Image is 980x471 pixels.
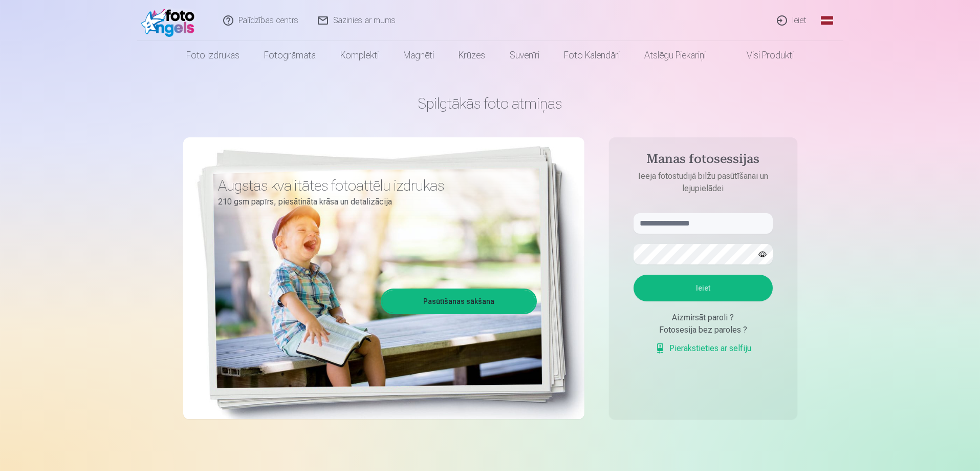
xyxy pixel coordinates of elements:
[391,41,446,70] a: Magnēti
[634,312,773,324] div: Aizmirsāt paroli ?
[632,41,718,70] a: Atslēgu piekariņi
[623,152,783,170] h4: Manas fotosessijas
[141,4,200,37] img: /fa1
[634,275,773,301] button: Ieiet
[183,94,797,113] h1: Spilgtākās foto atmiņas
[252,41,328,70] a: Fotogrāmata
[655,342,751,355] a: Pierakstieties ar selfiju
[497,41,552,70] a: Suvenīri
[446,41,497,70] a: Krūzes
[623,170,783,195] p: Ieeja fotostudijā bilžu pasūtīšanai un lejupielādei
[552,41,632,70] a: Foto kalendāri
[634,324,773,336] div: Fotosesija bez paroles ?
[174,41,252,70] a: Foto izdrukas
[718,41,806,70] a: Visi produkti
[218,195,529,209] p: 210 gsm papīrs, piesātināta krāsa un detalizācija
[328,41,391,70] a: Komplekti
[218,176,529,195] h3: Augstas kvalitātes fotoattēlu izdrukas
[382,290,535,313] a: Pasūtīšanas sākšana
